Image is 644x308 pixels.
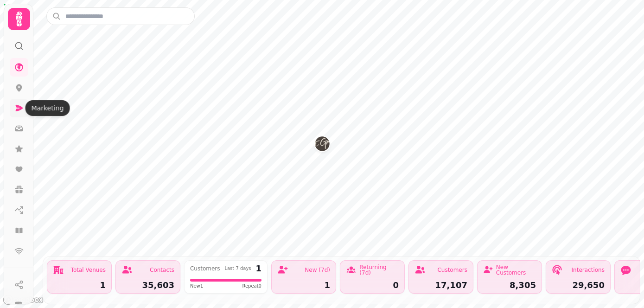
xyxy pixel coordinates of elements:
div: 1 [53,281,106,289]
div: Map marker [315,136,330,154]
div: Interactions [572,267,605,273]
div: Total Venues [71,267,106,273]
div: 1 [277,281,330,289]
div: 17,107 [414,281,467,289]
div: Customers [190,266,220,271]
button: Legacy Hotels, Castle Green Hotel - 83674 [315,136,330,151]
div: Marketing [26,100,70,116]
div: Last 7 days [224,266,251,271]
div: 0 [346,281,399,289]
span: Repeat 0 [242,282,261,289]
div: Customers [437,267,467,273]
div: Returning (7d) [359,264,399,276]
div: Contacts [150,267,174,273]
div: New Customers [496,264,536,276]
div: New (7d) [305,267,330,273]
div: 29,650 [552,281,605,289]
div: 35,603 [121,281,174,289]
div: 8,305 [483,281,536,289]
a: Mapbox logo [3,295,44,305]
div: 1 [255,264,261,273]
span: New 1 [190,282,203,289]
